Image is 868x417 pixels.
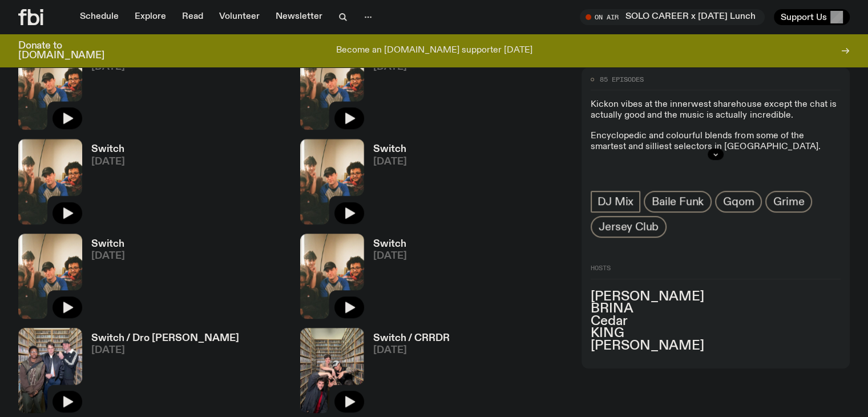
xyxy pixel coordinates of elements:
[765,191,812,213] a: Grime
[591,100,841,122] p: Kickon vibes at the innerwest sharehouse except the chat is actually good and the music is actual...
[373,145,407,154] h3: Switch
[774,9,850,25] button: Support Us
[91,157,125,167] span: [DATE]
[591,266,841,279] h2: Hosts
[373,334,450,343] h3: Switch / CRRDR
[773,196,804,209] span: Grime
[18,45,82,130] img: A warm film photo of the switch team sitting close together. from left to right: Cedar, Lau, Sand...
[18,41,104,61] h3: Donate to [DOMAIN_NAME]
[82,145,125,224] a: Switch[DATE]
[591,291,841,303] h3: [PERSON_NAME]
[91,346,239,355] span: [DATE]
[591,303,841,316] h3: BRINA
[652,196,704,209] span: Baile Funk
[715,191,762,213] a: Gqom
[300,139,364,224] img: A warm film photo of the switch team sitting close together. from left to right: Cedar, Lau, Sand...
[82,334,239,413] a: Switch / Dro [PERSON_NAME][DATE]
[91,239,125,249] h3: Switch
[580,9,765,25] button: On AirSOLO CAREER x [DATE] Lunch
[364,334,450,413] a: Switch / CRRDR[DATE]
[591,340,841,352] h3: [PERSON_NAME]
[82,50,125,130] a: Switch[DATE]
[300,45,364,130] img: A warm film photo of the switch team sitting close together. from left to right: Cedar, Lau, Sand...
[723,196,754,209] span: Gqom
[373,346,450,355] span: [DATE]
[591,191,640,213] a: DJ Mix
[591,315,841,328] h3: Cedar
[597,196,633,209] span: DJ Mix
[599,221,659,234] span: Jersey Club
[300,234,364,319] img: A warm film photo of the switch team sitting close together. from left to right: Cedar, Lau, Sand...
[644,191,712,213] a: Baile Funk
[781,12,827,22] span: Support Us
[269,9,329,25] a: Newsletter
[18,234,82,319] img: A warm film photo of the switch team sitting close together. from left to right: Cedar, Lau, Sand...
[373,251,407,261] span: [DATE]
[600,77,644,83] span: 85 episodes
[373,157,407,167] span: [DATE]
[91,334,239,343] h3: Switch / Dro [PERSON_NAME]
[591,131,841,164] p: Encyclopedic and colourful blends from some of the smartest and silliest selectors in [GEOGRAPHIC...
[364,145,407,224] a: Switch[DATE]
[364,239,407,319] a: Switch[DATE]
[91,145,125,154] h3: Switch
[336,46,532,56] p: Become an [DOMAIN_NAME] supporter [DATE]
[91,251,125,261] span: [DATE]
[591,328,841,340] h3: KING
[373,239,407,249] h3: Switch
[175,9,210,25] a: Read
[128,9,173,25] a: Explore
[212,9,267,25] a: Volunteer
[591,216,667,238] a: Jersey Club
[364,50,407,130] a: Switch[DATE]
[18,139,82,224] img: A warm film photo of the switch team sitting close together. from left to right: Cedar, Lau, Sand...
[82,239,125,319] a: Switch[DATE]
[73,9,126,25] a: Schedule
